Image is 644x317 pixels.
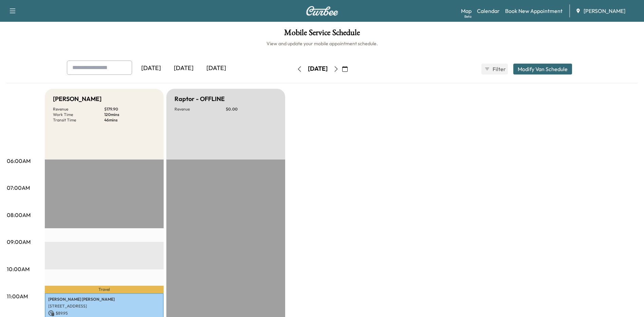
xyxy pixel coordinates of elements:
[48,310,160,316] p: $ 89.95
[7,157,31,165] p: 06:00AM
[584,7,625,15] span: [PERSON_NAME]
[45,286,164,293] p: Travel
[7,40,637,47] h6: View and update your mobile appointment schedule.
[53,106,104,112] p: Revenue
[104,112,155,117] p: 120 mins
[7,265,30,273] p: 10:00AM
[7,211,31,219] p: 08:00AM
[493,65,505,73] span: Filter
[461,7,472,15] a: MapBeta
[7,29,637,40] h1: Mobile Service Schedule
[7,292,28,300] p: 11:00AM
[53,112,104,117] p: Work Time
[167,61,200,76] div: [DATE]
[104,106,155,112] p: $ 179.90
[481,64,508,74] button: Filter
[53,117,104,123] p: Transit Time
[48,303,160,309] p: [STREET_ADDRESS]
[464,14,472,19] div: Beta
[7,238,31,246] p: 09:00AM
[477,7,500,15] a: Calendar
[53,94,102,104] h5: [PERSON_NAME]
[174,94,225,104] h5: Raptor - OFFLINE
[308,65,328,73] div: [DATE]
[200,61,233,76] div: [DATE]
[174,106,226,112] p: Revenue
[226,106,277,112] p: $ 0.00
[104,117,155,123] p: 46 mins
[135,61,167,76] div: [DATE]
[505,7,563,15] a: Book New Appointment
[306,6,338,16] img: Curbee Logo
[513,64,572,74] button: Modify Van Schedule
[7,184,30,192] p: 07:00AM
[48,297,160,302] p: [PERSON_NAME] [PERSON_NAME]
